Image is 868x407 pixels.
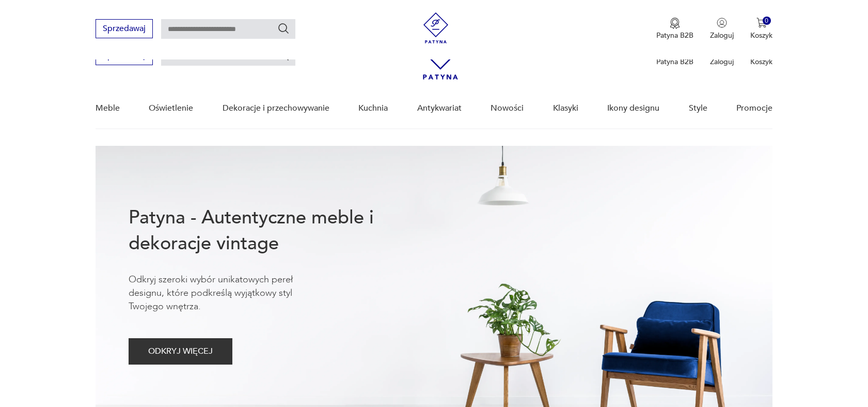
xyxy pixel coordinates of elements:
a: Nowości [491,88,524,128]
a: Meble [96,88,120,128]
button: Sprzedawaj [96,19,153,38]
p: Koszyk [750,31,772,40]
p: Koszyk [750,57,772,67]
img: Ikona medalu [670,18,680,29]
button: 0Koszyk [750,18,772,40]
p: Odkryj szeroki wybór unikatowych pereł designu, które podkreślą wyjątkowy styl Twojego wnętrza. [129,273,325,313]
div: 0 [763,17,771,25]
img: Ikonka użytkownika [717,18,727,28]
p: Zaloguj [710,57,734,67]
button: Patyna B2B [656,18,693,40]
a: Sprzedawaj [96,53,153,60]
a: Style [689,88,707,128]
p: Patyna B2B [656,31,693,40]
img: Patyna - sklep z meblami i dekoracjami vintage [420,12,451,43]
a: Klasyki [553,88,578,128]
button: Szukaj [277,22,290,35]
a: Sprzedawaj [96,26,153,33]
a: ODKRYJ WIĘCEJ [129,349,232,356]
h1: Patyna - Autentyczne meble i dekoracje vintage [129,205,407,257]
img: Ikona koszyka [756,18,767,28]
a: Ikony designu [607,88,659,128]
p: Zaloguj [710,31,734,40]
a: Dekoracje i przechowywanie [223,88,329,128]
a: Kuchnia [358,88,388,128]
a: Oświetlenie [149,88,193,128]
a: Promocje [736,88,772,128]
button: Zaloguj [710,18,734,40]
a: Ikona medaluPatyna B2B [656,18,693,40]
button: ODKRYJ WIĘCEJ [129,338,232,365]
p: Patyna B2B [656,57,693,67]
a: Antykwariat [417,88,462,128]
